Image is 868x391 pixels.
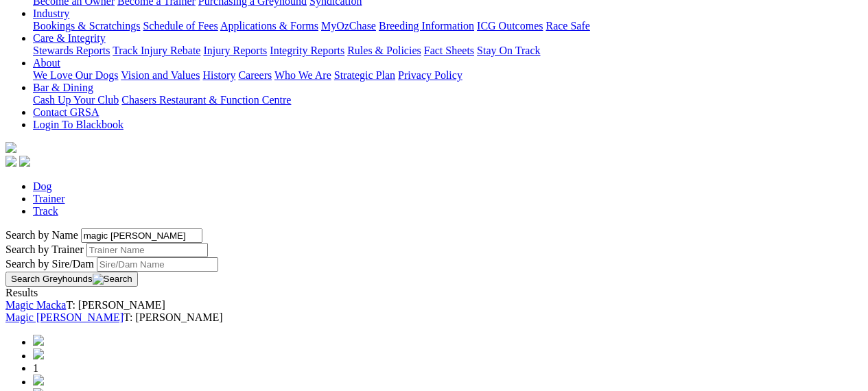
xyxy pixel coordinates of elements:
div: Care & Integrity [33,45,863,57]
a: Magic [PERSON_NAME] [5,311,124,323]
a: Integrity Reports [270,45,344,56]
a: Login To Blackbook [33,119,124,130]
a: Chasers Restaurant & Function Centre [121,94,291,106]
a: Strategic Plan [334,69,395,81]
a: Injury Reports [203,45,267,56]
a: We Love Our Dogs [33,69,118,81]
img: Search [93,274,132,285]
a: About [33,57,60,69]
img: chevrons-left-pager-blue.svg [33,335,44,346]
a: Dog [33,180,52,192]
label: Search by Trainer [5,244,84,255]
img: twitter.svg [19,156,30,167]
a: Vision and Values [121,69,200,81]
a: Trainer [33,193,65,204]
div: Results [5,287,863,299]
a: Cash Up Your Club [33,94,119,106]
a: Breeding Information [379,20,474,32]
a: Industry [33,8,69,19]
div: About [33,69,863,82]
a: Track Injury Rebate [113,45,200,56]
a: Care & Integrity [33,32,106,44]
img: facebook.svg [5,156,16,167]
a: Careers [238,69,272,81]
label: Search by Name [5,229,78,241]
a: Applications & Forms [220,20,318,32]
label: Search by Sire/Dam [5,258,94,270]
span: 1 [33,362,38,374]
img: chevron-left-pager-blue.svg [33,348,44,359]
div: T: [PERSON_NAME] [5,299,863,311]
a: Stewards Reports [33,45,110,56]
a: Schedule of Fees [143,20,218,32]
input: Search by Greyhound name [81,228,202,243]
img: logo-grsa-white.png [5,142,16,153]
a: Magic Macka [5,299,66,311]
a: Race Safe [546,20,589,32]
div: Bar & Dining [33,94,863,106]
a: ICG Outcomes [477,20,543,32]
a: Track [33,205,58,217]
a: Bar & Dining [33,82,93,93]
a: Rules & Policies [347,45,421,56]
input: Search by Trainer name [86,243,208,257]
div: T: [PERSON_NAME] [5,311,863,324]
a: Bookings & Scratchings [33,20,140,32]
div: Industry [33,20,863,32]
a: Fact Sheets [424,45,474,56]
img: chevron-right-pager-blue.svg [33,375,44,386]
a: Privacy Policy [398,69,462,81]
a: Contact GRSA [33,106,99,118]
a: MyOzChase [321,20,376,32]
a: History [202,69,235,81]
button: Search Greyhounds [5,272,138,287]
a: Who We Are [274,69,331,81]
a: Stay On Track [477,45,540,56]
input: Search by Sire/Dam name [97,257,218,272]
